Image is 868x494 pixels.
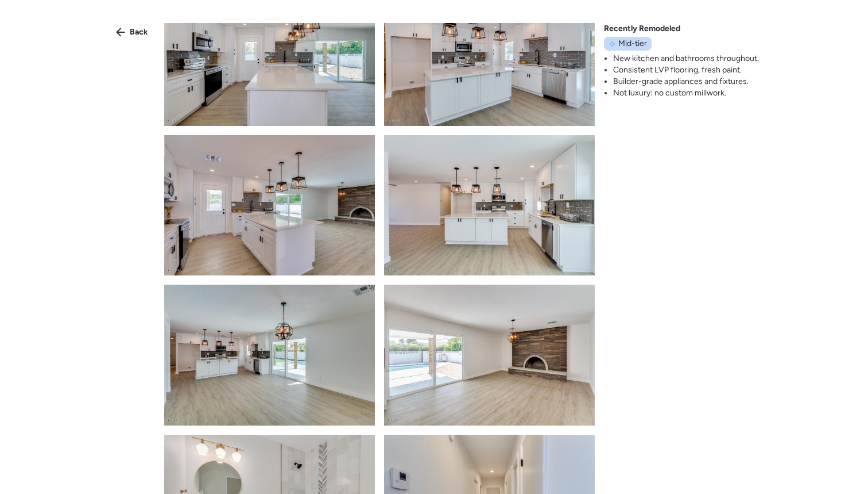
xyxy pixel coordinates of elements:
img: product [164,135,375,276]
img: product [384,285,595,426]
img: product [164,285,375,426]
li: New kitchen and bathrooms throughout. [613,53,759,64]
span: Recently Remodeled [604,23,680,35]
li: Not luxury: no custom millwork. [613,87,759,99]
span: Back [130,26,148,38]
li: Consistent LVP flooring, fresh paint. [613,64,759,76]
span: Mid-tier [618,38,647,49]
li: Builder-grade appliances and fixtures. [613,76,759,87]
img: product [384,135,595,276]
